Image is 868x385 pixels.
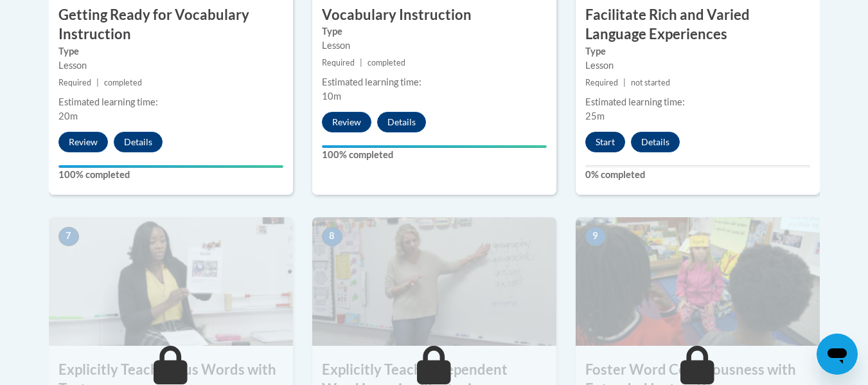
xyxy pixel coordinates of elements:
span: Required [58,78,91,87]
button: Start [585,132,625,152]
label: 100% completed [58,168,283,182]
span: 25m [585,111,605,121]
img: Course Image [49,217,293,346]
span: | [360,58,362,67]
button: Details [631,132,680,152]
label: Type [322,24,547,39]
span: | [623,78,626,87]
span: not started [631,78,670,87]
div: Your progress [322,145,547,148]
label: 0% completed [585,168,810,182]
img: Course Image [576,217,820,346]
button: Details [114,132,163,152]
button: Review [58,132,108,152]
span: 10m [322,91,341,102]
label: Type [585,44,810,58]
div: Lesson [585,58,810,73]
h3: Vocabulary Instruction [312,5,556,25]
iframe: Button to launch messaging window [817,334,858,375]
span: Required [322,58,355,67]
div: Lesson [322,39,547,53]
span: 8 [322,227,342,246]
h3: Getting Ready for Vocabulary Instruction [49,5,293,45]
label: 100% completed [322,148,547,162]
div: Estimated learning time: [585,95,810,109]
label: Type [58,44,283,58]
div: Estimated learning time: [322,75,547,89]
span: 9 [585,227,606,246]
div: Estimated learning time: [58,95,283,109]
span: completed [368,58,405,67]
span: Required [585,78,618,87]
span: completed [104,78,142,87]
span: 7 [58,227,79,246]
span: 20m [58,111,78,121]
img: Course Image [312,217,556,346]
button: Details [377,112,426,132]
h3: Facilitate Rich and Varied Language Experiences [576,5,820,45]
div: Lesson [58,58,283,73]
span: | [96,78,99,87]
button: Review [322,112,371,132]
div: Your progress [58,165,283,168]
